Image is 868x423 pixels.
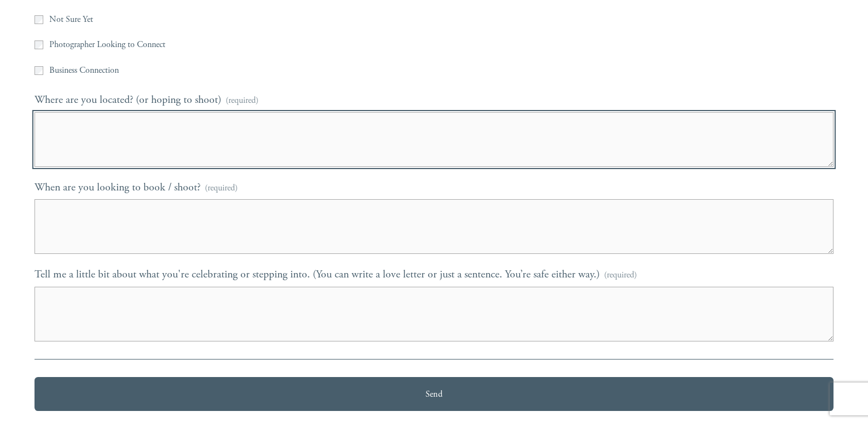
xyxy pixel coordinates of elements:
[49,37,165,53] span: Photographer Looking to Connect
[35,90,221,110] span: Where are you located? (or hoping to shoot)
[426,389,442,400] span: Send
[49,12,93,28] span: Not Sure Yet
[35,178,200,198] span: When are you looking to book / shoot?
[35,377,833,412] button: SendSend
[35,15,43,24] input: Not Sure Yet
[49,63,119,79] span: Business Connection
[205,181,238,196] span: (required)
[35,265,600,285] span: Tell me a little bit about what you're celebrating or stepping into. (You can write a love letter...
[604,268,637,283] span: (required)
[226,93,258,109] span: (required)
[35,40,43,49] input: Photographer Looking to Connect
[35,66,43,75] input: Business Connection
